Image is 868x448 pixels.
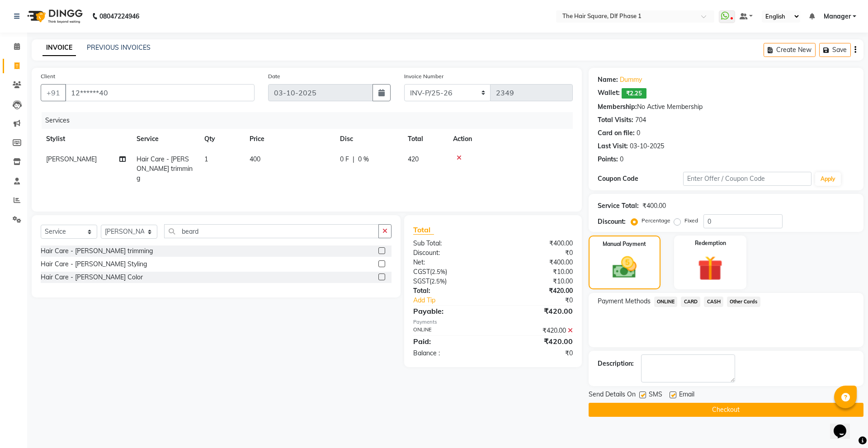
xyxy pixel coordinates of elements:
[695,239,726,247] label: Redemption
[654,297,678,307] span: ONLINE
[406,286,493,296] div: Total:
[635,115,646,125] div: 704
[268,72,280,80] label: Date
[42,112,580,129] div: Services
[204,155,208,163] span: 1
[87,43,151,52] a: PREVIOUS INVOICES
[589,403,863,417] button: Checkout
[598,141,628,151] div: Last Visit:
[704,297,723,307] span: CASH
[406,239,493,248] div: Sub Total:
[589,390,636,401] span: Send Details On
[41,84,66,101] button: +91
[413,277,429,285] span: SGST
[649,390,662,401] span: SMS
[42,40,76,56] a: INVOICE
[681,297,700,307] span: CARD
[244,129,335,149] th: Price
[406,258,493,267] div: Net:
[830,412,859,439] iframe: chat widget
[605,254,644,281] img: _cash.svg
[164,224,379,238] input: Search or Scan
[65,84,255,101] input: Search by Name/Mobile/Email/Code
[353,155,354,164] span: |
[406,267,493,277] div: ( )
[598,155,618,164] div: Points:
[493,286,579,296] div: ₹420.00
[642,217,670,225] label: Percentage
[340,155,349,164] span: 0 F
[402,129,448,149] th: Total
[598,297,651,306] span: Payment Methods
[598,75,618,85] div: Name:
[406,277,493,286] div: ( )
[406,326,493,335] div: ONLINE
[493,306,579,316] div: ₹420.00
[598,102,637,112] div: Membership:
[493,336,579,347] div: ₹420.00
[598,128,635,138] div: Card on file:
[404,72,443,80] label: Invoice Number
[408,155,419,163] span: 420
[622,88,646,99] span: ₹2.25
[764,43,816,57] button: Create New
[683,172,811,186] input: Enter Offer / Coupon Code
[406,248,493,258] div: Discount:
[507,296,579,305] div: ₹0
[493,326,579,335] div: ₹420.00
[335,129,402,149] th: Disc
[815,172,841,186] button: Apply
[432,268,445,275] span: 2.5%
[684,217,698,225] label: Fixed
[642,201,666,211] div: ₹400.00
[413,268,430,276] span: CGST
[493,258,579,267] div: ₹400.00
[598,359,634,368] div: Description:
[406,336,493,347] div: Paid:
[413,225,434,235] span: Total
[41,72,55,80] label: Client
[358,155,369,164] span: 0 %
[824,12,851,21] span: Manager
[679,390,694,401] span: Email
[493,349,579,358] div: ₹0
[690,253,731,284] img: _gift.svg
[493,267,579,277] div: ₹10.00
[131,129,199,149] th: Service
[406,349,493,358] div: Balance :
[603,240,646,248] label: Manual Payment
[448,129,573,149] th: Action
[137,155,193,182] span: Hair Care - [PERSON_NAME] trimming
[598,115,633,125] div: Total Visits:
[406,296,507,305] a: Add Tip
[637,128,640,138] div: 0
[620,155,623,164] div: 0
[620,75,642,85] a: Dummy
[431,278,445,285] span: 2.5%
[41,259,147,269] div: Hair Care - [PERSON_NAME] Styling
[46,155,97,163] span: [PERSON_NAME]
[406,306,493,316] div: Payable:
[493,277,579,286] div: ₹10.00
[493,239,579,248] div: ₹400.00
[630,141,664,151] div: 03-10-2025
[41,129,131,149] th: Stylist
[727,297,760,307] span: Other Cards
[493,248,579,258] div: ₹0
[99,4,139,29] b: 08047224946
[413,318,573,326] div: Payments
[199,129,244,149] th: Qty
[598,102,854,112] div: No Active Membership
[41,273,143,282] div: Hair Care - [PERSON_NAME] Color
[23,4,85,29] img: logo
[598,201,639,211] div: Service Total:
[41,246,153,256] div: Hair Care - [PERSON_NAME] trimming
[250,155,260,163] span: 400
[598,174,683,184] div: Coupon Code
[819,43,851,57] button: Save
[598,88,620,99] div: Wallet:
[598,217,626,226] div: Discount:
